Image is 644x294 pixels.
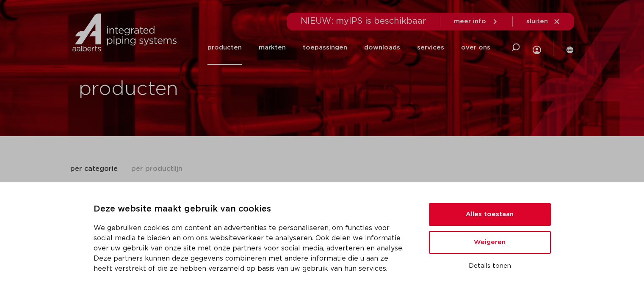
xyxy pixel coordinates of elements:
[301,17,426,25] span: NIEUW: myIPS is beschikbaar
[131,164,182,174] span: per productlijn
[429,203,551,226] button: Alles toestaan
[533,28,541,67] div: my IPS
[70,164,118,174] span: per categorie
[79,76,318,103] h1: producten
[303,30,347,65] a: toepassingen
[429,259,551,273] button: Details tonen
[364,30,400,65] a: downloads
[429,231,551,254] button: Weigeren
[454,18,499,25] a: meer info
[259,30,286,65] a: markten
[461,30,490,65] a: over ons
[526,18,548,25] span: sluiten
[417,30,444,65] a: services
[454,18,486,25] span: meer info
[94,223,409,274] p: We gebruiken cookies om content en advertenties te personaliseren, om functies voor social media ...
[207,30,490,65] nav: Menu
[207,30,242,65] a: producten
[526,18,561,25] a: sluiten
[94,203,409,216] p: Deze website maakt gebruik van cookies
